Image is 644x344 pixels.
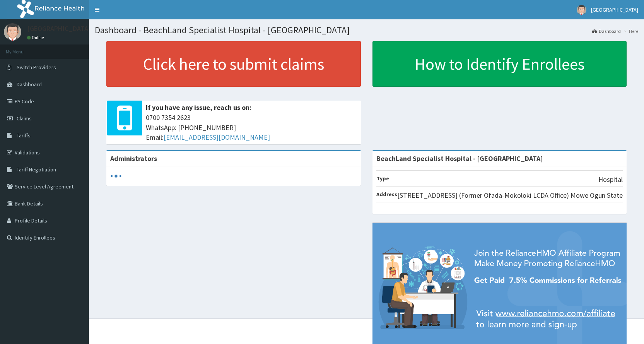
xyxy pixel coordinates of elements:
span: [GEOGRAPHIC_DATA] [591,6,638,13]
h1: Dashboard - BeachLand Specialist Hospital - [GEOGRAPHIC_DATA] [95,25,638,35]
span: Switch Providers [17,64,56,71]
p: Hospital [598,175,623,185]
img: User Image [577,5,586,15]
a: [EMAIL_ADDRESS][DOMAIN_NAME] [164,133,270,142]
p: [STREET_ADDRESS] (Former Ofada-Mokoloki LCDA Office) Mowe Ogun State [397,190,623,200]
a: Online [27,35,46,40]
b: If you have any issue, reach us on: [146,103,251,112]
b: Address [376,191,397,198]
b: Type [376,175,389,182]
span: Dashboard [17,81,42,88]
span: 0700 7354 2623 WhatsApp: [PHONE_NUMBER] Email: [146,113,357,142]
li: Here [622,28,638,34]
svg: audio-loading [110,170,122,182]
b: Administrators [110,154,157,163]
img: User Image [4,23,21,41]
a: Dashboard [592,28,621,34]
span: Tariffs [17,132,31,139]
span: Tariff Negotiation [17,166,56,173]
span: Claims [17,115,32,122]
a: Click here to submit claims [106,41,361,87]
strong: BeachLand Specialist Hospital - [GEOGRAPHIC_DATA] [376,154,543,163]
a: How to Identify Enrollees [372,41,627,87]
p: [GEOGRAPHIC_DATA] [27,25,91,32]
